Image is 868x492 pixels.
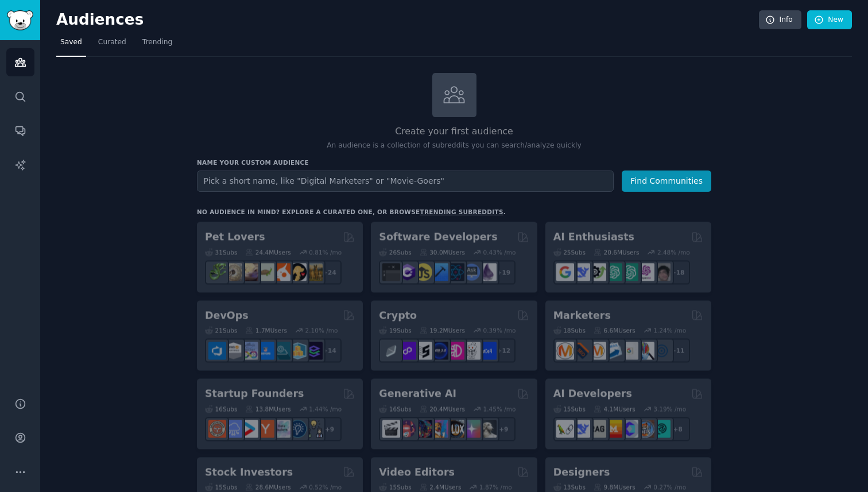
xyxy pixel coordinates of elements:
div: 1.7M Users [245,327,287,335]
img: DreamBooth [479,420,497,438]
img: OnlineMarketing [653,342,671,359]
h2: Pet Lovers [205,230,265,245]
img: iOSProgramming [431,264,448,281]
img: 0xPolygon [398,342,416,359]
a: Curated [94,33,130,57]
img: SaaS [224,420,242,438]
div: 2.10 % /mo [305,327,338,335]
img: chatgpt_promptDesign [604,264,622,281]
div: 0.52 % /mo [309,483,342,491]
img: chatgpt_prompts_ [621,264,638,281]
div: 0.43 % /mo [483,248,516,256]
div: 25 Sub s [553,248,586,256]
div: + 19 [491,260,516,284]
img: AItoolsCatalog [588,264,606,281]
div: 15 Sub s [379,483,411,491]
img: PlatformEngineers [305,342,323,359]
img: EntrepreneurRideAlong [208,420,226,438]
img: herpetology [208,264,226,281]
div: 3.19 % /mo [653,405,686,413]
div: 19 Sub s [379,327,411,335]
img: reactnative [447,264,464,281]
div: 20.4M Users [420,405,465,413]
div: 2.4M Users [420,483,462,491]
img: defiblockchain [447,342,464,359]
div: 18 Sub s [553,327,586,335]
div: 20.6M Users [594,248,639,256]
img: OpenSourceAI [621,420,638,438]
div: + 11 [666,339,690,363]
div: 19.2M Users [420,327,465,335]
img: web3 [431,342,448,359]
h2: Marketers [553,308,611,323]
span: Saved [60,37,82,48]
div: 24.4M Users [245,248,290,256]
img: llmops [637,420,654,438]
h2: Create your first audience [197,125,711,139]
img: FluxAI [447,420,464,438]
input: Pick a short name, like "Digital Marketers" or "Movie-Goers" [197,171,614,192]
img: elixir [479,264,497,281]
img: aivideo [382,420,400,438]
img: defi_ [479,342,497,359]
div: 21 Sub s [205,327,237,335]
div: + 8 [666,417,690,441]
div: + 14 [317,339,342,363]
a: trending subreddits [420,208,503,215]
div: 1.24 % /mo [653,327,686,335]
a: Saved [56,33,86,57]
div: + 12 [491,339,516,363]
img: indiehackers [273,420,290,438]
img: aws_cdk [289,342,307,359]
img: sdforall [431,420,448,438]
img: Docker_DevOps [241,342,258,359]
h2: Stock Investors [205,465,293,479]
div: 26 Sub s [379,248,411,256]
img: CryptoNews [463,342,480,359]
div: 1.44 % /mo [309,405,342,413]
img: starryai [463,420,480,438]
img: bigseo [572,342,590,359]
h3: Name your custom audience [197,158,711,166]
h2: AI Enthusiasts [553,230,634,245]
button: Find Communities [622,171,711,192]
img: AskMarketing [588,342,606,359]
div: + 24 [317,260,342,284]
img: leopardgeckos [241,264,258,281]
img: dogbreed [305,264,323,281]
h2: DevOps [205,308,249,323]
div: 0.81 % /mo [309,248,342,256]
div: 16 Sub s [205,405,237,413]
h2: Designers [553,465,610,479]
img: MistralAI [604,420,622,438]
img: dalle2 [398,420,416,438]
img: GummySearch logo [7,10,33,30]
div: 31 Sub s [205,248,237,256]
img: MarketingResearch [637,342,654,359]
img: AskComputerScience [463,264,480,281]
img: LangChain [556,420,574,438]
div: 1.45 % /mo [483,405,516,413]
a: Info [759,10,801,30]
div: + 18 [666,260,690,284]
div: 15 Sub s [553,405,586,413]
img: AWS_Certified_Experts [224,342,242,359]
img: csharp [398,264,416,281]
span: Trending [142,37,172,48]
div: + 9 [317,417,342,441]
span: Curated [98,37,126,48]
h2: Video Editors [379,465,455,479]
h2: Startup Founders [205,387,304,401]
img: Rag [588,420,606,438]
div: 0.27 % /mo [653,483,686,491]
div: 0.39 % /mo [483,327,516,335]
div: 2.48 % /mo [657,248,690,256]
img: azuredevops [208,342,226,359]
div: 4.1M Users [594,405,635,413]
img: ethstaker [414,342,432,359]
div: 16 Sub s [379,405,411,413]
div: 15 Sub s [205,483,237,491]
img: DevOpsLinks [257,342,274,359]
img: PetAdvice [289,264,307,281]
img: Entrepreneurship [289,420,307,438]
